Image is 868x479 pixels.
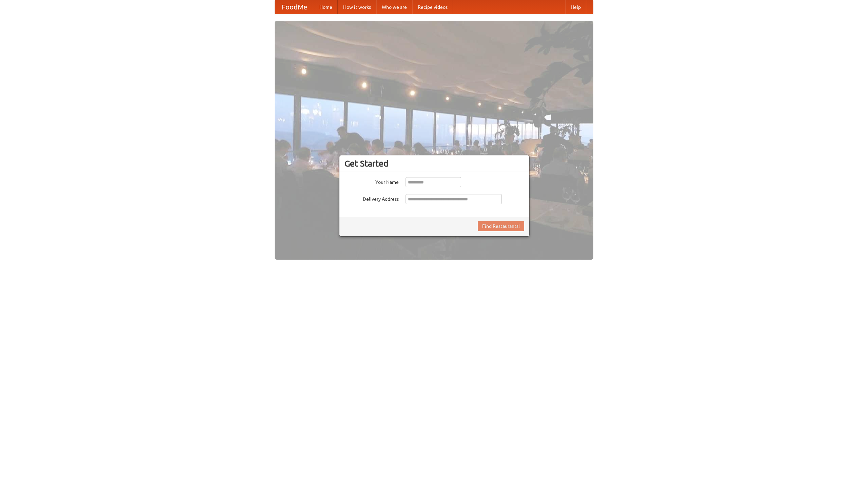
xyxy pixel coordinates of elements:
label: Delivery Address [344,194,399,202]
a: FoodMe [275,0,314,14]
a: Home [314,0,338,14]
a: How it works [338,0,376,14]
label: Your Name [344,177,399,186]
a: Recipe videos [412,0,453,14]
h3: Get Started [344,158,524,169]
button: Find Restaurants! [478,221,524,231]
a: Who we are [376,0,412,14]
a: Help [565,0,586,14]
